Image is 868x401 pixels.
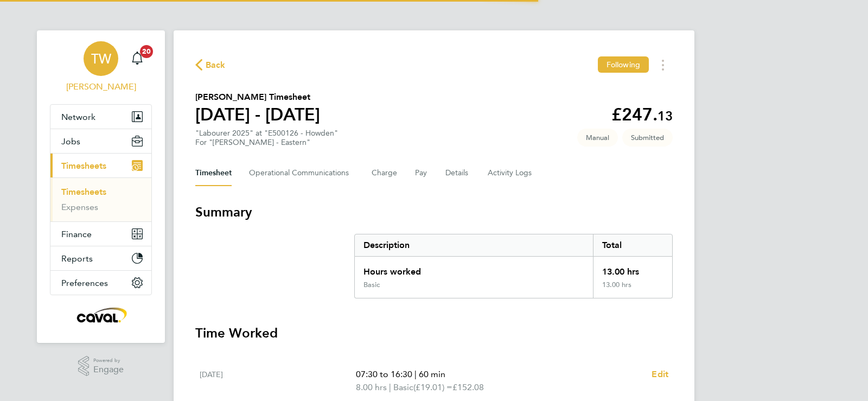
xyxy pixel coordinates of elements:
span: Reports [61,253,93,264]
span: Timesheets [61,161,106,171]
span: This timesheet was manually created. [577,129,618,147]
button: Finance [50,222,151,246]
span: 13 [658,108,673,124]
span: Back [206,59,226,72]
img: caval-logo-retina.png [74,306,128,323]
div: Description [355,234,593,256]
a: Powered byEngage [78,356,124,377]
span: Powered by [93,356,124,365]
span: TW [91,52,111,66]
nav: Main navigation [37,30,165,343]
button: Operational Communications [249,160,354,186]
div: Basic [363,281,380,289]
div: Hours worked [355,257,593,281]
h3: Time Worked [195,324,673,342]
span: Finance [61,229,92,239]
span: Basic [393,381,413,394]
a: Edit [652,368,668,381]
span: 8.00 hrs [356,382,387,392]
button: Network [50,105,151,129]
h1: [DATE] - [DATE] [195,104,320,125]
div: 13.00 hrs [593,257,672,281]
span: Following [607,60,640,69]
h2: [PERSON_NAME] Timesheet [195,91,320,104]
button: Following [598,56,649,73]
div: Summary [354,234,673,298]
span: Engage [93,365,124,374]
button: Charge [372,160,398,186]
div: 13.00 hrs [593,281,672,298]
span: 20 [140,45,153,58]
span: 07:30 to 16:30 [356,369,412,379]
span: This timesheet is Submitted. [622,129,673,147]
h3: Summary [195,203,673,221]
a: Expenses [61,202,98,212]
a: Timesheets [61,187,106,197]
app-decimal: £247. [611,104,673,125]
span: Jobs [61,136,80,147]
div: [DATE] [200,368,356,394]
button: Preferences [50,271,151,295]
a: TW[PERSON_NAME] [50,41,152,93]
span: (£19.01) = [413,382,452,392]
button: Jobs [50,129,151,153]
a: 20 [126,41,148,76]
span: | [389,382,391,392]
div: Timesheets [50,177,151,221]
span: | [414,369,417,379]
button: Timesheets [50,154,151,177]
div: Total [593,234,672,256]
button: Pay [415,160,428,186]
div: "Labourer 2025" at "E500126 - Howden" [195,129,338,147]
button: Back [195,58,226,72]
span: Tim Wells [50,80,152,93]
button: Timesheets Menu [653,56,673,73]
span: 60 min [419,369,445,379]
button: Timesheet [195,160,232,186]
span: Network [61,112,95,122]
button: Activity Logs [488,160,533,186]
span: Preferences [61,278,108,288]
span: Edit [652,369,668,379]
button: Details [445,160,470,186]
button: Reports [50,246,151,270]
div: For "[PERSON_NAME] - Eastern" [195,138,338,147]
span: £152.08 [452,382,484,392]
a: Go to home page [50,306,152,323]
